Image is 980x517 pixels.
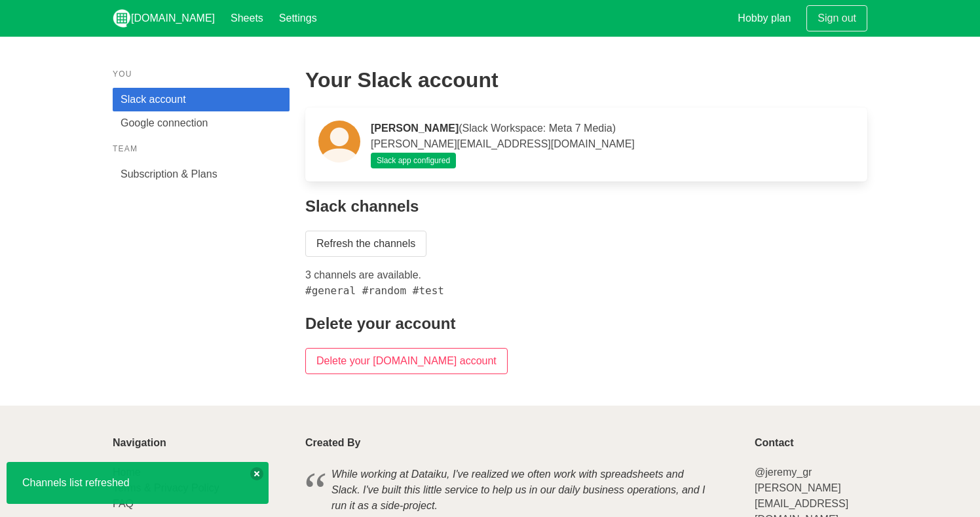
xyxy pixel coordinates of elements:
[371,153,456,168] span: Slack app configured
[113,437,290,449] p: Navigation
[113,88,290,111] a: Slack account
[305,231,426,257] a: Refresh the channels
[755,467,812,478] a: @jeremy_gr
[305,315,867,332] h4: Delete your account
[305,267,867,299] p: 3 channels are available.
[7,462,269,504] div: Channels list refreshed
[371,123,459,134] strong: [PERSON_NAME]
[755,437,867,449] p: Contact
[113,111,290,135] a: Google connection
[371,121,854,152] p: (Slack Workspace: Meta 7 Media) [PERSON_NAME][EMAIL_ADDRESS][DOMAIN_NAME]
[305,284,444,297] span: #general #random #test
[318,121,360,163] img: 725c8f03317dbca97dde4a7f86ff80aa.jpg
[113,163,290,186] a: Subscription & Plans
[305,197,867,215] h4: Slack channels
[113,143,290,155] p: Team
[806,5,867,31] a: Sign out
[305,437,739,449] p: Created By
[113,9,131,28] img: logo_v2_white.png
[305,68,867,92] h2: Your Slack account
[305,348,508,374] input: Delete your [DOMAIN_NAME] account
[113,68,290,80] p: You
